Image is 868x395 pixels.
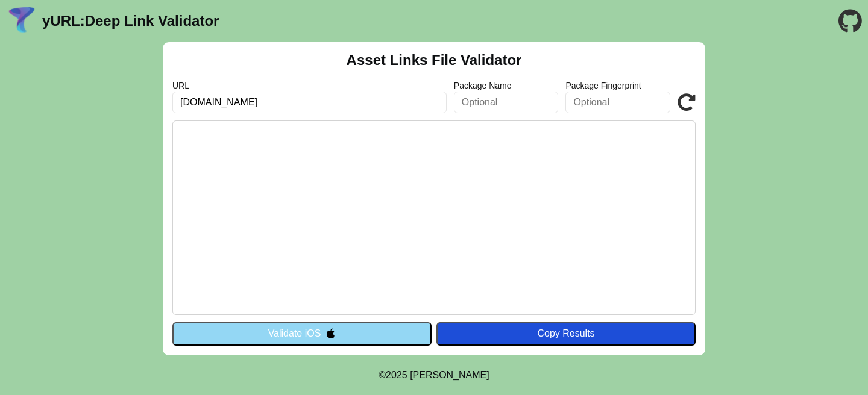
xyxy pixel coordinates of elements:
[454,81,559,90] label: Package Name
[325,328,336,338] img: appleIcon.svg
[6,5,37,37] img: yURL Logo
[172,322,432,345] button: Validate iOS
[410,370,489,380] a: Michael Ibragimchayev's Personal Site
[386,370,407,380] span: 2025
[454,92,559,113] input: Optional
[347,52,522,69] h2: Asset Links File Validator
[565,92,670,113] input: Optional
[172,81,447,90] label: URL
[172,92,447,113] input: Required
[42,13,219,30] a: yURL:Deep Link Validator
[436,322,696,345] button: Copy Results
[565,81,670,90] label: Package Fingerprint
[442,328,690,339] div: Copy Results
[379,355,489,395] footer: ©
